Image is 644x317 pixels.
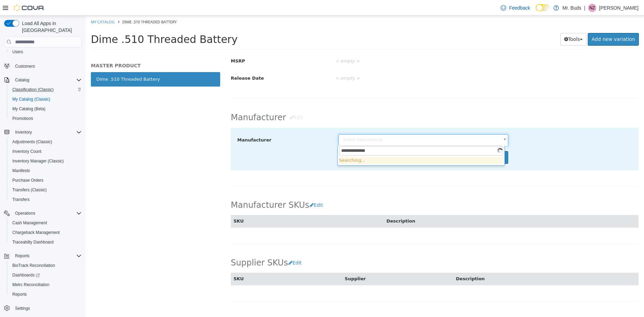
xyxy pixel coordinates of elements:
a: My Catalog (Classic) [10,95,53,103]
span: Customers [12,61,82,70]
span: Users [12,49,23,55]
div: Norman Zoelzer [588,4,596,12]
button: Catalog [1,75,84,85]
span: My Catalog (Beta) [12,106,46,112]
button: My Catalog (Classic) [7,94,84,104]
span: Catalog [12,76,82,84]
span: Cash Management [12,220,47,226]
button: Manifests [7,166,84,176]
button: Purchase Orders [7,176,84,185]
a: Manifests [10,167,33,175]
span: Inventory Count [10,147,82,156]
span: Reports [12,292,27,297]
span: Metrc Reconciliation [12,282,49,287]
p: Mr. Buds [562,4,581,12]
span: BioTrack Reconciliation [12,263,55,268]
span: Users [10,48,82,56]
span: Reports [15,253,29,259]
span: Promotions [12,116,33,121]
a: Transfers [10,195,32,204]
span: Inventory [12,128,82,136]
button: Inventory [12,128,35,136]
a: Reports [10,290,29,298]
button: My Catalog (Beta) [7,104,84,114]
button: Transfers [7,195,84,204]
a: Chargeback Management [10,228,62,237]
a: Adjustments (Classic) [10,138,55,146]
span: Inventory [15,129,32,135]
button: BioTrack Reconciliation [7,261,84,270]
button: Traceabilty Dashboard [7,237,84,247]
button: Classification (Classic) [7,85,84,94]
span: Traceabilty Dashboard [12,239,53,245]
button: Settings [1,303,84,313]
button: Reports [1,251,84,261]
p: [PERSON_NAME] [599,4,639,12]
span: Purchase Orders [10,176,82,184]
a: Cash Management [10,219,50,227]
a: Transfers (Classic) [10,186,49,194]
a: Inventory Count [10,147,44,156]
button: Inventory Count [7,147,84,156]
span: Load All Apps in [GEOGRAPHIC_DATA] [19,20,82,34]
span: Adjustments (Classic) [12,139,52,145]
span: NZ [589,4,595,12]
a: Metrc Reconciliation [10,281,52,289]
span: Inventory Count [12,149,41,154]
button: Transfers (Classic) [7,185,84,195]
span: Reports [10,290,82,298]
span: Operations [12,209,82,217]
span: Adjustments (Classic) [10,138,82,146]
span: Purchase Orders [12,178,44,183]
button: Customers [1,61,84,71]
button: Inventory Manager (Classic) [7,156,84,166]
span: Metrc Reconciliation [10,281,82,289]
span: My Catalog (Beta) [10,105,82,113]
span: Dashboards [12,272,40,278]
a: Settings [12,304,33,313]
span: My Catalog (Classic) [12,97,50,102]
span: Transfers [12,197,29,202]
a: Inventory Manager (Classic) [10,157,67,165]
span: Settings [12,304,82,313]
span: Manifests [12,168,30,173]
span: Catalog [15,77,29,83]
span: Transfers [10,195,82,204]
a: Classification (Classic) [10,86,57,94]
a: Dashboards [10,271,43,279]
button: Metrc Reconciliation [7,280,84,290]
span: Inventory Manager (Classic) [10,157,82,165]
span: Chargeback Management [12,230,60,235]
input: Dark Mode [536,4,550,11]
a: My Catalog (Beta) [10,105,48,113]
span: Dashboards [10,271,82,279]
p: | [584,4,585,12]
button: Reports [7,290,84,299]
a: Users [10,48,26,56]
a: Traceabilty Dashboard [10,238,56,246]
span: Promotions [10,114,82,123]
span: Feedback [509,4,530,11]
button: Operations [12,209,38,217]
a: Feedback [498,1,533,15]
a: Customers [12,62,38,70]
a: Promotions [10,114,36,123]
button: Reports [12,252,32,260]
button: Users [7,47,84,57]
a: Dashboards [7,270,84,280]
img: Cova [14,4,45,11]
button: Chargeback Management [7,228,84,237]
span: Transfers (Classic) [12,187,47,193]
li: Searching... [253,141,417,148]
span: Operations [15,211,35,216]
span: Inventory Manager (Classic) [12,158,64,164]
span: Manifests [10,167,82,175]
span: Settings [15,306,30,311]
button: Promotions [7,114,84,123]
span: BioTrack Reconciliation [10,261,82,270]
button: Cash Management [7,218,84,228]
span: Transfers (Classic) [10,186,82,194]
span: Classification (Classic) [12,87,54,92]
span: Classification (Classic) [10,86,82,94]
span: Customers [15,64,35,69]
